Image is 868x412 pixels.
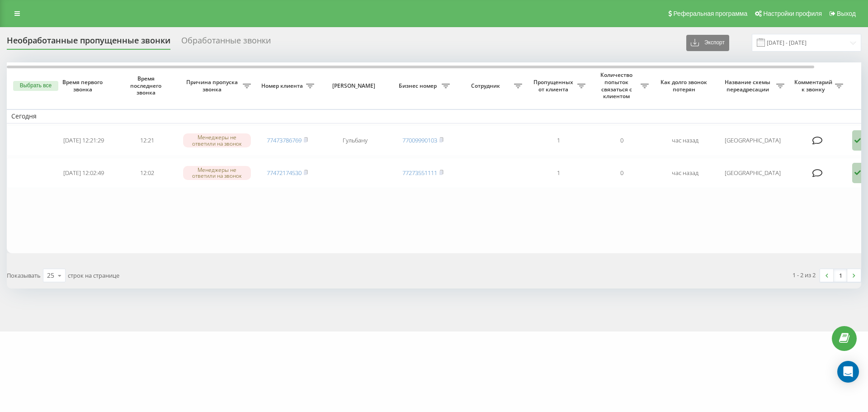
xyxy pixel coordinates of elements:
[402,136,437,144] a: 77009990103
[396,82,442,90] span: Бизнес номер
[115,158,179,189] td: 12:02
[183,133,251,147] div: Менеджеры не ответили на звонок
[68,271,119,279] span: строк на странице
[834,269,847,282] a: 1
[793,270,816,279] div: 1 - 2 из 2
[183,79,243,93] span: Причина пропуска звонка
[590,158,653,189] td: 0
[326,82,383,90] span: [PERSON_NAME]
[123,75,171,96] span: Время последнего звонка
[267,136,302,144] a: 77473786769
[59,79,108,93] span: Время первого звонка
[47,271,54,280] div: 25
[115,125,179,156] td: 12:21
[181,36,271,50] div: Обработанные звонки
[594,71,641,99] span: Количество попыток связаться с клиентом
[531,79,577,93] span: Пропущенных от клиента
[717,125,789,156] td: [GEOGRAPHIC_DATA]
[260,82,306,90] span: Номер клиента
[527,125,590,156] td: 1
[837,10,856,17] span: Выход
[402,169,437,177] a: 77273551111
[763,10,822,17] span: Настройки профиля
[527,158,590,189] td: 1
[7,271,41,279] span: Показывать
[590,125,653,156] td: 0
[183,166,251,180] div: Менеджеры не ответили на звонок
[793,79,835,93] span: Комментарий к звонку
[459,82,514,90] span: Сотрудник
[673,10,747,17] span: Реферальная программа
[267,169,302,177] a: 77472174530
[653,158,717,189] td: час назад
[319,125,391,156] td: Гульбану
[13,81,58,91] button: Выбрать все
[721,79,776,93] span: Название схемы переадресации
[717,158,789,189] td: [GEOGRAPHIC_DATA]
[7,36,170,50] div: Необработанные пропущенные звонки
[837,361,859,383] div: Open Intercom Messenger
[660,79,709,93] span: Как долго звонок потерян
[686,35,729,51] button: Экспорт
[52,125,115,156] td: [DATE] 12:21:29
[653,125,717,156] td: час назад
[52,158,115,189] td: [DATE] 12:02:49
